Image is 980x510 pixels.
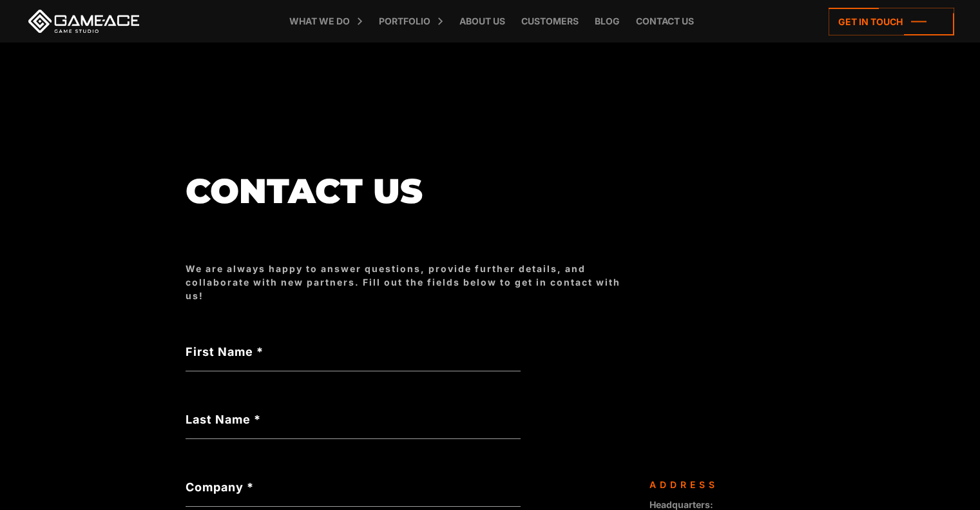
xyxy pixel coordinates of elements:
[186,172,637,210] h1: Contact us
[186,343,521,360] label: First Name *
[186,411,521,428] label: Last Name *
[186,478,521,496] label: Company *
[649,499,713,510] strong: Headquarters:
[829,8,954,35] a: Get in touch
[649,478,785,491] div: Address
[186,262,637,303] div: We are always happy to answer questions, provide further details, and collaborate with new partne...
